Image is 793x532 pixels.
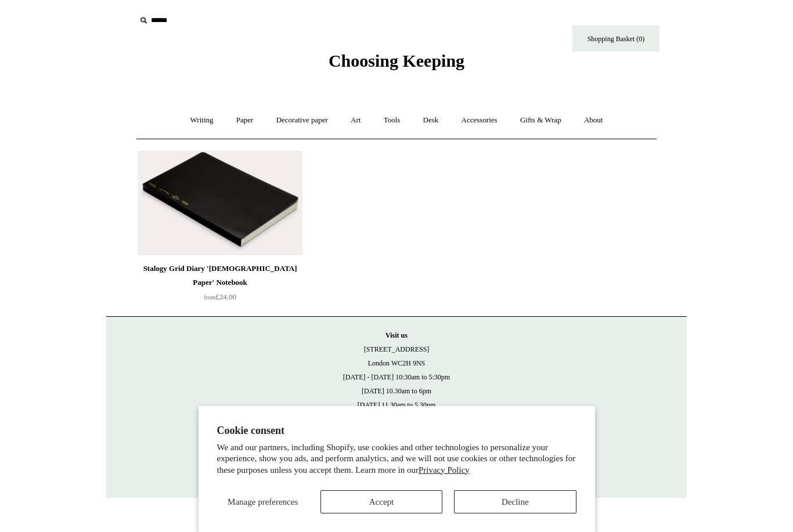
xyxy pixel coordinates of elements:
[217,490,309,513] button: Manage preferences
[329,60,464,68] a: Choosing Keeping
[217,442,576,476] p: We and our partners, including Shopify, use cookies and other technologies to personalize your ex...
[226,105,264,136] a: Paper
[329,51,464,70] span: Choosing Keeping
[572,26,659,52] a: Shopping Basket (0)
[340,105,371,136] a: Art
[228,497,298,506] span: Manage preferences
[138,151,302,255] a: Stalogy Grid Diary 'Bible Paper' Notebook Stalogy Grid Diary 'Bible Paper' Notebook
[180,105,224,136] a: Writing
[454,490,576,513] button: Decline
[118,328,675,426] p: [STREET_ADDRESS] London WC2H 9NS [DATE] - [DATE] 10:30am to 5:30pm [DATE] 10.30am to 6pm [DATE] 1...
[574,105,614,136] a: About
[138,151,302,255] img: Stalogy Grid Diary 'Bible Paper' Notebook
[413,105,449,136] a: Desk
[373,105,411,136] a: Tools
[266,105,338,136] a: Decorative paper
[320,490,442,513] button: Accept
[385,331,408,339] strong: Visit us
[140,262,300,289] div: Stalogy Grid Diary '[DEMOGRAPHIC_DATA] Paper' Notebook
[217,425,576,437] h2: Cookie consent
[510,105,572,136] a: Gifts & Wrap
[204,294,215,301] span: from
[419,465,470,475] a: Privacy Policy
[451,105,508,136] a: Accessories
[138,262,302,309] a: Stalogy Grid Diary '[DEMOGRAPHIC_DATA] Paper' Notebook from£24.00
[204,292,236,301] span: £24.00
